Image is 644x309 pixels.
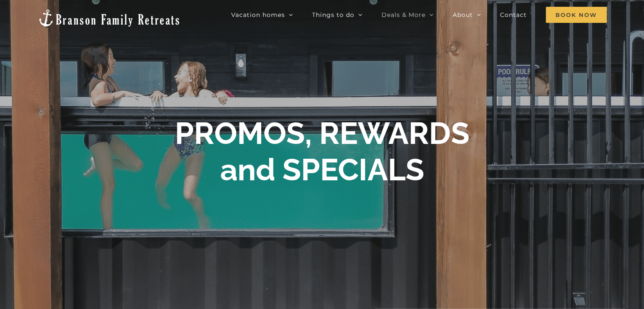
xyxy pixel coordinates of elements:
[231,12,285,18] span: Vacation homes
[312,12,354,18] span: Things to do
[231,6,607,23] nav: Main Menu
[37,8,181,28] img: Branson Family Retreats Logo
[546,6,607,23] a: Book Now
[546,7,607,23] span: Book Now
[453,12,473,18] span: About
[231,6,293,23] a: Vacation homes
[500,6,527,23] a: Contact
[453,6,481,23] a: About
[381,6,434,23] a: Deals & More
[312,6,362,23] a: Things to do
[381,12,426,18] span: Deals & More
[500,12,527,18] span: Contact
[175,115,470,188] h1: PROMOS, REWARDS and SPECIALS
